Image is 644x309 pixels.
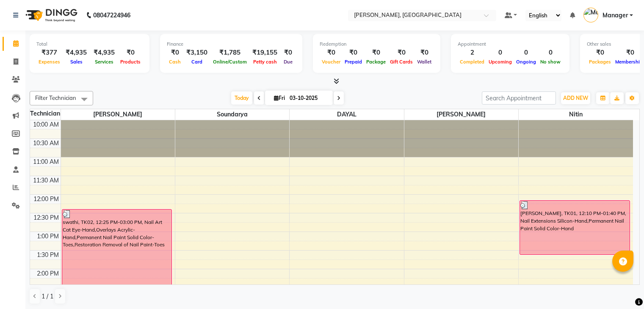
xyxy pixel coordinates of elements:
span: Card [189,59,205,65]
img: Manager [583,8,598,22]
span: Services [93,59,116,65]
span: [PERSON_NAME] [404,109,518,120]
span: Completed [458,59,486,65]
span: Filter Technician [35,94,76,101]
div: Technician [30,109,61,118]
div: Total [36,41,143,48]
div: Finance [167,41,296,48]
div: ₹0 [415,48,434,58]
div: Redemption [320,41,434,48]
div: 0 [486,48,514,58]
div: ₹0 [320,48,343,58]
div: ₹0 [388,48,415,58]
span: Sales [68,59,85,65]
div: 10:00 AM [31,120,61,129]
div: 2:00 PM [35,269,61,278]
div: ₹0 [281,48,296,58]
div: ₹0 [587,48,613,58]
span: Voucher [320,59,343,65]
span: DAYAL [290,109,404,120]
div: ₹3,150 [183,48,211,58]
span: Manager [603,11,628,20]
iframe: chat widget [608,275,636,301]
div: 0 [538,48,563,58]
span: Package [364,59,388,65]
span: Upcoming [486,59,514,65]
span: ADD NEW [563,95,588,101]
div: [PERSON_NAME], TK01, 12:10 PM-01:40 PM, Nail Extensions Silicon-Hand,Permanent Nail Paint Solid C... [520,201,630,254]
span: Fri [272,95,287,101]
span: Wallet [415,59,434,65]
div: 1:30 PM [35,251,61,259]
span: Online/Custom [211,59,249,65]
img: logo [22,3,80,27]
div: 12:30 PM [32,213,61,222]
div: ₹0 [343,48,364,58]
div: ₹0 [364,48,388,58]
div: 10:30 AM [31,139,61,148]
b: 08047224946 [93,3,130,27]
div: Appointment [458,41,563,48]
span: Ongoing [514,59,538,65]
div: 11:00 AM [31,157,61,166]
span: Cash [167,59,183,65]
span: Packages [587,59,613,65]
span: Petty cash [251,59,279,65]
input: Search Appointment [482,91,556,105]
div: 1:00 PM [35,232,61,241]
input: 2025-10-03 [287,92,329,105]
span: Products [118,59,143,65]
div: ₹1,785 [211,48,249,58]
div: ₹19,155 [249,48,281,58]
span: No show [538,59,563,65]
button: ADD NEW [561,92,590,104]
div: swathi, TK02, 12:25 PM-03:00 PM, Nail Art Cat Eye-Hand,Overlays Acrylic-Hand,Permanent Nail Paint... [62,210,172,304]
span: 1 / 1 [41,292,53,301]
span: Soundarya [175,109,289,120]
div: 2 [458,48,486,58]
span: Nitin [519,109,633,120]
div: 12:00 PM [32,195,61,204]
span: Prepaid [343,59,364,65]
div: ₹377 [36,48,62,58]
span: Due [282,59,295,65]
span: [PERSON_NAME] [61,109,175,120]
div: ₹0 [167,48,183,58]
div: ₹4,935 [62,48,90,58]
span: Today [231,91,252,105]
div: ₹4,935 [90,48,118,58]
span: Gift Cards [388,59,415,65]
span: Expenses [36,59,62,65]
div: 11:30 AM [31,176,61,185]
div: 0 [514,48,538,58]
div: ₹0 [118,48,143,58]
